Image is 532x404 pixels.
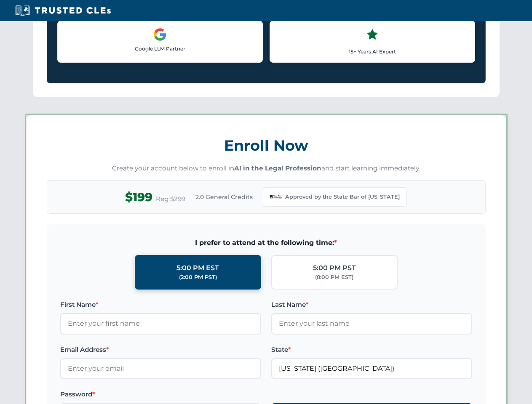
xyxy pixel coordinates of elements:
span: I prefer to attend at the following time: [60,237,472,248]
h3: Enroll Now [47,132,486,159]
input: Georgia (GA) [271,358,472,379]
img: Georgia Bar [270,191,282,203]
label: First Name [60,300,261,310]
div: (2:00 PM PST) [179,273,217,282]
div: (8:00 PM EST) [315,273,353,282]
img: Google [153,28,167,41]
p: Google LLM Partner [64,45,256,53]
label: State [271,345,472,355]
span: Approved by the State Bar of [US_STATE] [285,193,400,201]
img: Trusted CLEs [13,4,113,17]
input: Enter your email [60,358,261,379]
input: Enter your last name [271,313,472,334]
label: Last Name [271,300,472,310]
span: $199 [125,188,152,207]
span: 2.0 General Credits [195,192,253,202]
input: Enter your first name [60,313,261,334]
label: Email Address [60,345,261,355]
strong: AI in the Legal Profession [234,164,321,172]
p: Create your account below to enroll in and start learning immediately. [47,164,486,173]
div: 5:00 PM EST [176,263,219,274]
label: Password [60,389,261,399]
div: 5:00 PM PST [313,263,356,274]
span: Reg $299 [156,194,185,204]
p: 15+ Years AI Expert [277,48,468,56]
